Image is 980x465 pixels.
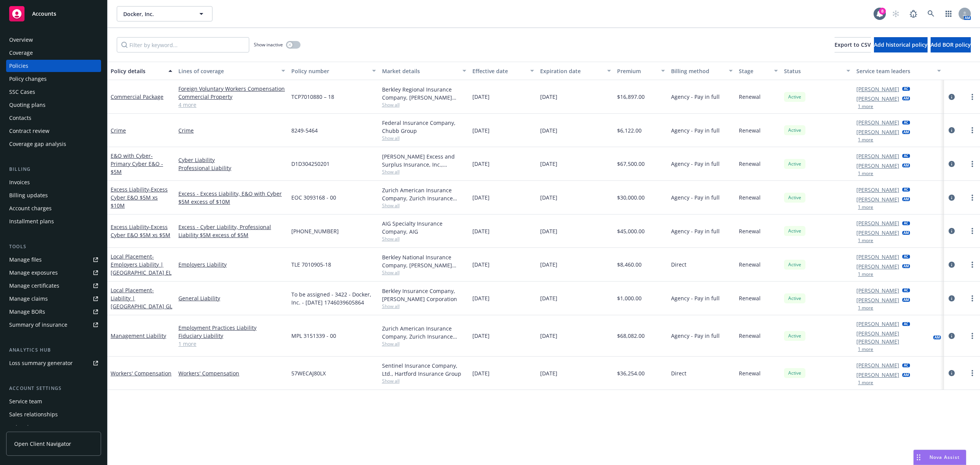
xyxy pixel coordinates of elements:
[736,62,781,80] button: Stage
[291,126,318,134] span: 8249-5464
[856,253,899,261] a: [PERSON_NAME]
[968,331,977,341] a: more
[617,93,645,101] span: $16,897.00
[472,160,490,168] span: [DATE]
[9,60,28,72] div: Policies
[382,303,466,309] span: Show all
[6,60,101,72] a: Policies
[671,227,720,235] span: Agency - Pay in full
[856,195,899,203] a: [PERSON_NAME]
[923,6,939,21] a: Search
[175,62,288,80] button: Lines of coverage
[856,320,899,328] a: [PERSON_NAME]
[9,202,52,214] div: Account charges
[879,8,886,15] div: 8
[617,294,642,302] span: $1,000.00
[739,160,761,168] span: Renewal
[968,159,977,169] a: more
[856,296,899,304] a: [PERSON_NAME]
[472,332,490,340] span: [DATE]
[178,260,285,269] a: Employers Liability
[739,332,761,340] span: Renewal
[111,287,172,310] span: - Liability | [GEOGRAPHIC_DATA] GL
[6,99,101,111] a: Quoting plans
[968,226,977,236] a: more
[856,118,899,126] a: [PERSON_NAME]
[6,306,101,318] a: Manage BORs
[111,186,168,209] a: Excess Liability
[931,41,971,48] span: Add BOR policy
[671,93,720,101] span: Agency - Pay in full
[617,193,645,201] span: $30,000.00
[856,95,899,103] a: [PERSON_NAME]
[291,160,330,168] span: D1D304250201
[291,260,331,269] span: TLE 7010905-18
[9,319,67,331] div: Summary of insurance
[472,126,490,134] span: [DATE]
[382,287,466,303] div: Berkley Insurance Company, [PERSON_NAME] Corporation
[382,85,466,102] div: Berkley Regional Insurance Company, [PERSON_NAME] Corporation
[668,62,736,80] button: Billing method
[9,86,35,98] div: SSC Cases
[6,385,101,392] div: Account settings
[382,67,458,75] div: Market details
[787,160,802,167] span: Active
[9,357,73,369] div: Loss summary generator
[382,135,466,141] span: Show all
[968,294,977,303] a: more
[6,280,101,292] a: Manage certificates
[540,227,557,235] span: [DATE]
[968,260,977,269] a: more
[291,93,334,101] span: TCP7010880 – 18
[178,223,285,239] a: Excess - Cyber Liability, Professional Liability $5M excess of $5M
[671,126,720,134] span: Agency - Pay in full
[537,62,614,80] button: Expiration date
[739,126,761,134] span: Renewal
[968,368,977,378] a: more
[6,395,101,408] a: Service team
[382,253,466,269] div: Berkley National Insurance Company, [PERSON_NAME] Corporation
[888,6,903,21] a: Start snowing
[856,229,899,237] a: [PERSON_NAME]
[6,357,101,369] a: Loss summary generator
[914,450,923,465] div: Drag to move
[6,319,101,331] a: Summary of insurance
[617,160,645,168] span: $67,500.00
[540,160,557,168] span: [DATE]
[14,440,71,448] span: Open Client Navigator
[947,92,956,102] a: circleInformation
[739,67,769,75] div: Stage
[9,215,54,228] div: Installment plans
[472,67,526,75] div: Effective date
[9,306,45,318] div: Manage BORs
[108,62,175,80] button: Policy details
[178,93,285,101] a: Commercial Property
[111,253,171,276] a: Local Placement
[6,34,101,46] a: Overview
[9,112,31,124] div: Contacts
[382,362,466,378] div: Sentinel Insurance Company, Ltd., Hartford Insurance Group
[117,37,249,52] input: Filter by keyword...
[853,62,944,80] button: Service team leaders
[947,226,956,236] a: circleInformation
[178,340,285,348] a: 1 more
[947,368,956,378] a: circleInformation
[787,127,802,134] span: Active
[617,126,642,134] span: $6,122.00
[382,219,466,236] div: AIG Specialty Insurance Company, AIG
[6,215,101,228] a: Installment plans
[178,324,285,332] a: Employment Practices Liability
[472,294,490,302] span: [DATE]
[858,205,873,210] button: 1 more
[382,378,466,384] span: Show all
[254,41,283,48] span: Show inactive
[123,10,189,18] span: Docker, Inc.
[856,371,899,379] a: [PERSON_NAME]
[111,332,166,339] a: Management Liability
[787,228,802,234] span: Active
[947,159,956,169] a: circleInformation
[382,152,466,169] div: [PERSON_NAME] Excess and Surplus Insurance, Inc., [PERSON_NAME] Group, CRC Group
[835,41,871,48] span: Export to CSV
[617,67,657,75] div: Premium
[540,294,557,302] span: [DATE]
